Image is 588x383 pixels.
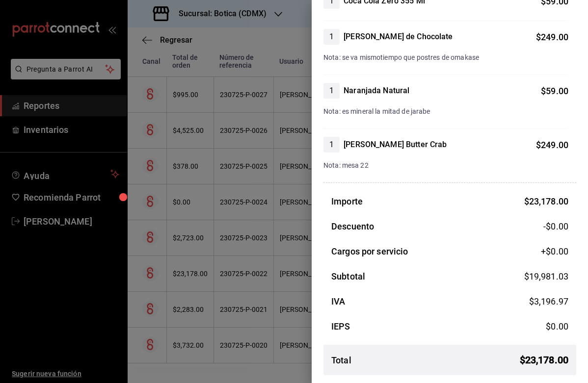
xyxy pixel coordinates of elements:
h3: Total [331,354,351,367]
span: 1 [323,139,340,151]
span: +$ 0.00 [541,245,568,258]
span: $ 59.00 [541,86,568,96]
h3: Cargos por servicio [331,245,408,258]
span: $ 249.00 [536,140,568,150]
span: Nota: se va mismotiempo que postres de omakase [323,53,479,61]
h3: IVA [331,295,345,308]
h3: IEPS [331,320,350,333]
span: $ 19,981.03 [524,271,568,281]
h3: Importe [331,195,363,208]
h4: [PERSON_NAME] Butter Crab [344,139,447,151]
span: $ 249.00 [536,32,568,42]
span: Nota: mesa 22 [323,161,369,169]
h3: Subtotal [331,270,365,283]
span: $ 3,196.97 [529,296,568,306]
h4: Naranjada Natural [344,85,409,97]
span: 1 [323,85,340,97]
h4: [PERSON_NAME] de Chocolate [344,31,453,43]
span: $ 23,178.00 [520,353,568,367]
span: $ 23,178.00 [524,196,568,206]
span: -$0.00 [543,220,568,233]
span: $ 0.00 [546,321,568,332]
span: Nota: es mineral la mitad de jarabe [323,107,430,115]
span: 1 [323,31,340,43]
h3: Descuento [331,220,374,233]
